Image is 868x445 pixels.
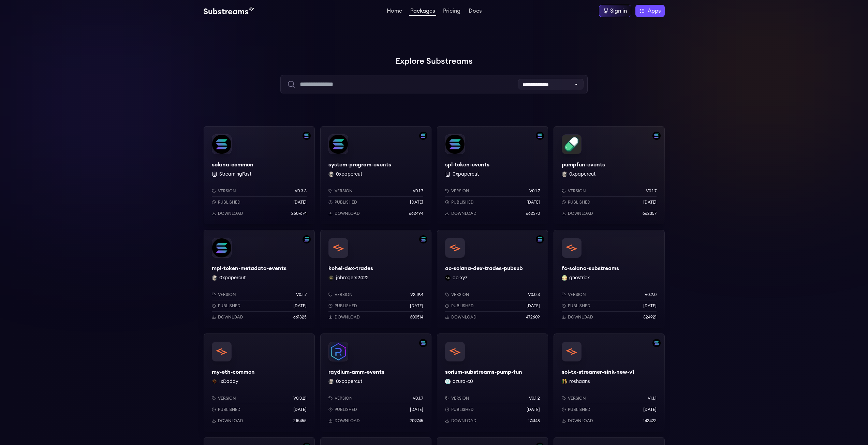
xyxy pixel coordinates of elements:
[453,171,479,178] button: 0xpapercut
[568,292,586,297] p: Version
[335,314,360,320] p: Download
[599,5,631,17] a: Sign in
[451,199,474,205] p: Published
[527,407,540,412] p: [DATE]
[219,378,238,385] button: IxDaddy
[410,199,423,205] p: [DATE]
[643,407,657,412] p: [DATE]
[409,8,436,16] a: Packages
[554,126,665,224] a: Filter by solana networkpumpfun-eventspumpfun-events0xpapercut 0xpapercutVersionv0.1.7Published[D...
[568,314,593,320] p: Download
[336,378,362,385] button: 0xpapercut
[204,333,315,432] a: my-eth-commonmy-eth-commonIxDaddy IxDaddyVersionv0.3.21Published[DATE]Download215455
[645,292,657,297] p: v0.2.0
[536,235,544,243] img: Filter by solana network
[335,396,353,401] p: Version
[527,303,540,309] p: [DATE]
[204,55,665,68] h1: Explore Substreams
[293,418,307,424] p: 215455
[410,418,423,424] p: 209745
[218,303,240,309] p: Published
[413,188,423,194] p: v0.1.7
[569,275,590,281] button: ghostrick
[204,7,254,15] img: Substream's logo
[528,418,540,424] p: 174148
[410,407,423,412] p: [DATE]
[335,407,357,412] p: Published
[409,211,423,216] p: 662494
[568,188,586,194] p: Version
[204,230,315,328] a: Filter by solana networkmpl-token-metadata-eventsmpl-token-metadata-events0xpapercut 0xpapercutVe...
[410,314,423,320] p: 600514
[320,126,431,224] a: Filter by solana networksystem-program-eventssystem-program-events0xpapercut 0xpapercutVersionv0....
[643,199,657,205] p: [DATE]
[218,314,243,320] p: Download
[293,314,307,320] p: 661825
[451,407,474,412] p: Published
[643,314,657,320] p: 324921
[643,211,657,216] p: 662357
[295,188,307,194] p: v0.3.3
[568,418,593,424] p: Download
[413,396,423,401] p: v0.1.7
[451,314,476,320] p: Download
[451,303,474,309] p: Published
[385,8,403,15] a: Home
[568,396,586,401] p: Version
[554,230,665,328] a: fc-solana-substreamsfc-solana-substreamsghostrick ghostrickVersionv0.2.0Published[DATE]Download32...
[451,211,476,216] p: Download
[652,339,661,347] img: Filter by solana network
[554,333,665,432] a: Filter by solana networksol-tx-streamer-sink-new-v1sol-tx-streamer-sink-new-v1roshaans roshaansVe...
[204,126,315,224] a: Filter by solana networksolana-commonsolana-common StreamingFastVersionv0.3.3Published[DATE]Downl...
[335,303,357,309] p: Published
[335,188,353,194] p: Version
[453,378,473,385] button: azura-c0
[648,7,661,15] span: Apps
[437,333,548,432] a: sorium-substreams-pump-funsorium-substreams-pump-funazura-c0 azura-c0Versionv0.1.2Published[DATE]...
[569,378,590,385] button: roshaans
[568,303,590,309] p: Published
[335,211,360,216] p: Download
[296,292,307,297] p: v0.1.7
[643,303,657,309] p: [DATE]
[335,199,357,205] p: Published
[336,275,369,281] button: jobrogers2422
[218,418,243,424] p: Download
[320,230,431,328] a: Filter by solana networkkohei-dex-tradeskohei-dex-tradesjobrogers2422 jobrogers2422Versionv2.19.4...
[293,407,307,412] p: [DATE]
[410,292,423,297] p: v2.19.4
[419,132,427,140] img: Filter by solana network
[218,188,236,194] p: Version
[320,333,431,432] a: Filter by solana networkraydium-amm-eventsraydium-amm-events0xpapercut 0xpapercutVersionv0.1.7Pub...
[218,396,236,401] p: Version
[643,418,657,424] p: 142422
[526,314,540,320] p: 472609
[218,407,240,412] p: Published
[453,275,468,281] button: ao-xyz
[529,396,540,401] p: v0.1.2
[303,132,311,140] img: Filter by solana network
[652,132,661,140] img: Filter by solana network
[293,396,307,401] p: v0.3.21
[442,8,462,15] a: Pricing
[437,126,548,224] a: Filter by solana networkspl-token-eventsspl-token-events 0xpapercutVersionv0.1.7Published[DATE]Do...
[648,396,657,401] p: v1.1.1
[536,132,544,140] img: Filter by solana network
[610,7,627,15] div: Sign in
[335,418,360,424] p: Download
[526,211,540,216] p: 662370
[646,188,657,194] p: v0.1.7
[451,188,469,194] p: Version
[291,211,307,216] p: 2607674
[451,396,469,401] p: Version
[218,292,236,297] p: Version
[568,407,590,412] p: Published
[293,303,307,309] p: [DATE]
[218,199,240,205] p: Published
[568,199,590,205] p: Published
[419,339,427,347] img: Filter by solana network
[219,171,251,178] button: StreamingFast
[335,292,353,297] p: Version
[437,230,548,328] a: Filter by solana networkao-solana-dex-trades-pubsubao-solana-dex-trades-pubsubao-xyz ao-xyzVersio...
[569,171,595,178] button: 0xpapercut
